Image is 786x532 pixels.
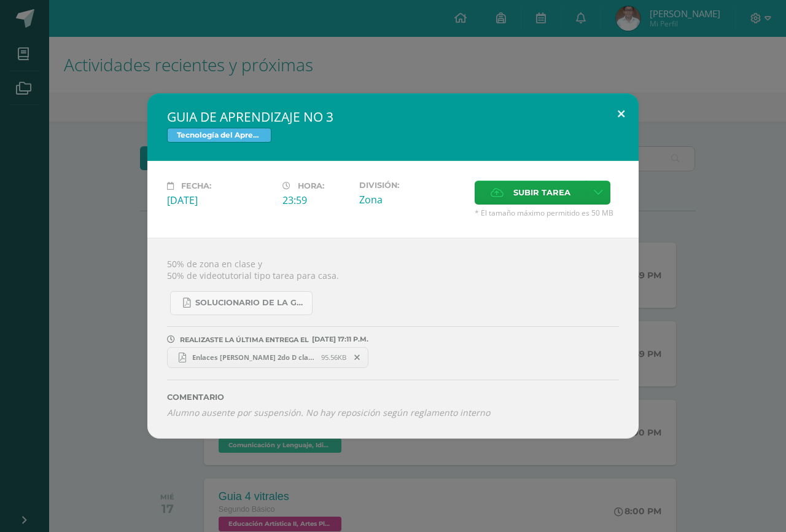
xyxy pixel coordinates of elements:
a: Enlaces [PERSON_NAME] 2do D clave 12.pdf 95.56KB [167,347,368,368]
button: Close (Esc) [604,93,639,135]
span: SOLUCIONARIO DE LA GUIA 3 FUNCIONES..pdf [195,298,306,308]
i: Alumno ausente por suspensión. No hay reposición según reglamento interno [167,407,490,418]
span: Fecha: [181,181,211,190]
h2: GUIA DE APRENDIZAJE NO 3 [167,108,619,125]
div: Zona [359,193,465,206]
span: Enlaces [PERSON_NAME] 2do D clave 12.pdf [186,353,321,362]
div: 23:59 [282,194,349,207]
label: División: [359,181,465,190]
div: 50% de zona en clase y 50% de videotutorial tipo tarea para casa. [147,238,639,439]
span: 95.56KB [321,353,346,362]
span: Remover entrega [347,351,368,364]
span: REALIZASTE LA ÚLTIMA ENTREGA EL [180,335,309,344]
a: SOLUCIONARIO DE LA GUIA 3 FUNCIONES..pdf [170,291,313,315]
span: Hora: [298,181,324,190]
label: Comentario [167,393,619,402]
span: Subir tarea [513,181,570,204]
span: * El tamaño máximo permitido es 50 MB [475,208,619,218]
span: Tecnología del Aprendizaje y la Comunicación (Informática) [167,128,271,143]
div: [DATE] [167,194,273,207]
